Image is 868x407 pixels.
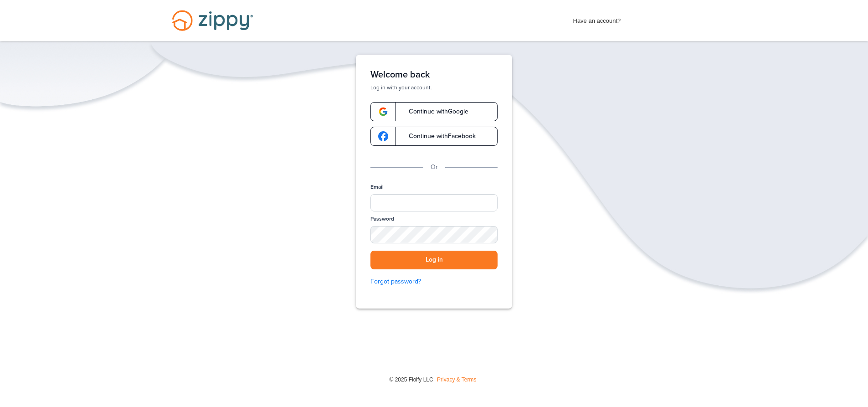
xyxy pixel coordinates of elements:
[573,11,621,26] span: Have an account?
[370,277,498,287] a: Forgot password?
[400,133,476,139] span: Continue with Facebook
[370,226,498,243] input: Password
[389,376,433,383] span: © 2025 Floify LLC
[378,107,388,117] img: google-logo
[370,84,498,91] p: Log in with your account.
[437,376,476,383] a: Privacy & Terms
[370,215,394,223] label: Password
[370,183,384,191] label: Email
[370,251,498,269] button: Log in
[370,69,498,80] h1: Welcome back
[370,194,498,211] input: Email
[370,102,498,121] a: google-logoContinue withGoogle
[400,108,468,115] span: Continue with Google
[370,127,498,146] a: google-logoContinue withFacebook
[378,131,388,141] img: google-logo
[431,162,438,172] p: Or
